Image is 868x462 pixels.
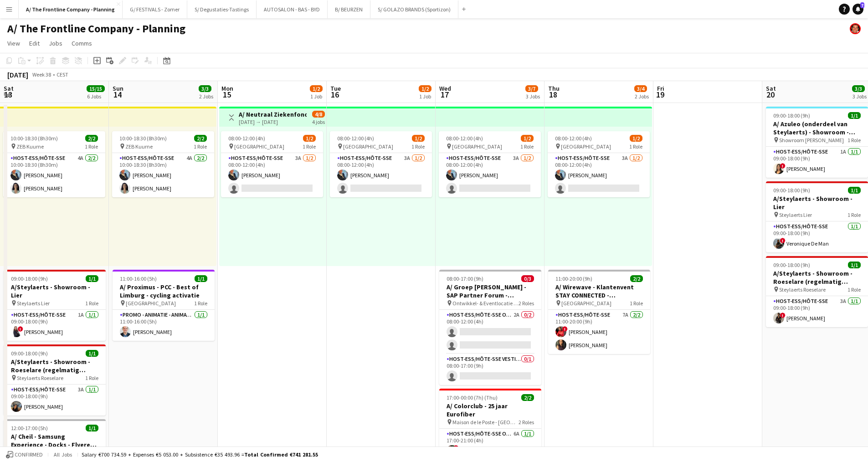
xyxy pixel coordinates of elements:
[521,275,534,282] span: 0/3
[86,350,98,357] span: 1/1
[221,84,233,92] span: Mon
[853,4,863,15] a: 7
[194,300,207,307] span: 1 Role
[773,262,810,268] span: 09:00-18:00 (9h)
[11,350,48,357] span: 09:00-18:00 (9h)
[412,135,425,142] span: 1/2
[548,131,650,197] app-job-card: 08:00-12:00 (4h)1/2 [GEOGRAPHIC_DATA]1 RoleHost-ess/Hôte-sse3A1/208:00-12:00 (4h)[PERSON_NAME]
[773,187,810,194] span: 09:00-18:00 (9h)
[548,153,650,197] app-card-role: Host-ess/Hôte-sse3A1/208:00-12:00 (4h)[PERSON_NAME]
[7,39,20,47] span: View
[525,85,538,92] span: 3/7
[4,84,14,92] span: Sat
[452,143,502,150] span: [GEOGRAPHIC_DATA]
[113,310,215,341] app-card-role: Promo - Animatie - Animation1/111:00-16:00 (5h)[PERSON_NAME]
[343,143,393,150] span: [GEOGRAPHIC_DATA]
[548,84,560,92] span: Thu
[49,39,62,47] span: Jobs
[239,118,307,125] div: [DATE] → [DATE]
[848,187,861,194] span: 1/1
[68,37,96,49] a: Comms
[194,143,207,150] span: 1 Role
[765,89,776,100] span: 20
[310,93,322,100] div: 1 Job
[26,37,43,49] a: Edit
[547,89,560,100] span: 18
[330,84,341,92] span: Tue
[187,0,257,18] button: S/ Degustaties-Tastings
[548,283,650,299] h3: A/ Wirewave - Klantenvent STAY CONNECTED - [GEOGRAPHIC_DATA]
[853,93,867,100] div: 3 Jobs
[773,112,810,119] span: 09:00-18:00 (9h)
[2,89,14,100] span: 13
[82,451,318,458] div: Salary €700 734.59 + Expenses €5 053.00 + Subsistence €35 493.96 =
[780,313,786,318] span: !
[16,143,44,150] span: ZEB Kuurne
[419,85,431,92] span: 1/2
[548,310,650,354] app-card-role: Host-ess/Hôte-sse7A2/211:00-20:00 (9h)![PERSON_NAME][PERSON_NAME]
[766,181,868,252] app-job-card: 09:00-18:00 (9h)1/1A/Steylaerts - Showroom - Lier Steylaerts Lier1 RoleHost-ess/Hôte-sse1/109:00-...
[630,300,643,307] span: 1 Role
[852,85,865,92] span: 3/3
[439,131,541,197] app-job-card: 08:00-12:00 (4h)1/2 [GEOGRAPHIC_DATA]1 RoleHost-ess/Hôte-sse3A1/208:00-12:00 (4h)[PERSON_NAME]
[860,2,864,8] span: 7
[3,131,105,197] div: 10:00-18:30 (8h30m)2/2 ZEB Kuurne1 RoleHost-ess/Hôte-sse4A2/210:00-18:30 (8h30m)[PERSON_NAME][PER...
[56,71,68,78] div: CEST
[85,143,98,150] span: 1 Role
[86,425,98,431] span: 1/1
[439,402,541,418] h3: A/ Colorclub - 25 jaar Eurofiber
[30,71,53,78] span: Week 38
[629,143,642,150] span: 1 Role
[562,326,568,332] span: !
[329,89,341,100] span: 16
[123,0,187,18] button: G/ FESTIVALS - Zomer
[561,300,611,307] span: [GEOGRAPHIC_DATA]
[519,300,534,307] span: 2 Roles
[411,143,425,150] span: 1 Role
[439,283,541,299] h3: A/ Groep [PERSON_NAME] - SAP Partner Forum - [GEOGRAPHIC_DATA]
[120,275,157,282] span: 11:00-16:00 (5h)
[125,143,153,150] span: ZEB Kuurne
[4,37,24,49] a: View
[766,256,868,327] app-job-card: 09:00-18:00 (9h)1/1A/Steylaerts - Showroom - Roeselare (regelmatig terugkerende opdracht) Steylae...
[452,300,519,307] span: Ontwikkel- & Eventlocatie [GEOGRAPHIC_DATA]
[766,195,868,211] h3: A/Steylaerts - Showroom - Lier
[228,135,265,142] span: 08:00-12:00 (4h)
[439,270,541,385] div: 08:00-17:00 (9h)0/3A/ Groep [PERSON_NAME] - SAP Partner Forum - [GEOGRAPHIC_DATA] Ontwikkel- & Ev...
[7,22,185,36] h1: A/ The Frontline Company - Planning
[11,425,48,431] span: 12:00-17:00 (5h)
[766,120,868,136] h3: A/ Azuleo (onderdeel van Steylaerts) - Showroom - Wijnegem (28/09 + 12/10 + 19/10)
[112,131,214,197] div: 10:00-18:30 (8h30m)2/2 ZEB Kuurne1 RoleHost-ess/Hôte-sse4A2/210:00-18:30 (8h30m)[PERSON_NAME][PER...
[780,163,786,169] span: !
[221,131,323,197] app-job-card: 08:00-12:00 (4h)1/2 [GEOGRAPHIC_DATA]1 RoleHost-ess/Hôte-sse3A1/208:00-12:00 (4h)[PERSON_NAME]
[847,137,861,144] span: 1 Role
[15,452,43,458] span: Confirmed
[303,143,316,150] span: 1 Role
[85,135,98,142] span: 2/2
[4,432,106,449] h3: A/ Cheil - Samsung Experience - Docks - Flyeren (30/8+6/9+13/9)
[310,85,323,92] span: 1/2
[113,283,215,299] h3: A/ Proximus - PCC - Best of Limburg - cycling activatie
[113,270,215,341] app-job-card: 11:00-16:00 (5h)1/1A/ Proximus - PCC - Best of Limburg - cycling activatie [GEOGRAPHIC_DATA]1 Rol...
[439,429,541,460] app-card-role: Host-ess/Hôte-sse Onthaal-Accueill6A1/117:00-21:00 (4h)![PERSON_NAME]
[548,270,650,354] div: 11:00-20:00 (9h)2/2A/ Wirewave - Klantenvent STAY CONNECTED - [GEOGRAPHIC_DATA] [GEOGRAPHIC_DATA]...
[18,326,23,332] span: !
[630,275,643,282] span: 2/2
[526,93,540,100] div: 3 Jobs
[52,451,74,458] span: All jobs
[29,39,40,47] span: Edit
[19,0,123,18] button: A/ The Frontline Company - Planning
[561,143,611,150] span: [GEOGRAPHIC_DATA]
[521,135,534,142] span: 1/2
[244,451,318,458] span: Total Confirmed €741 281.55
[4,358,106,374] h3: A/Steylaerts - Showroom - Roeselare (regelmatig terugkerende opdracht)
[257,0,328,18] button: AUTOSALON - BAS - BYD
[766,221,868,252] app-card-role: Host-ess/Hôte-sse1/109:00-18:00 (9h)!Veronique De Man
[780,238,786,243] span: !
[656,89,664,100] span: 19
[85,375,98,381] span: 1 Role
[199,85,211,92] span: 3/3
[111,89,123,100] span: 14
